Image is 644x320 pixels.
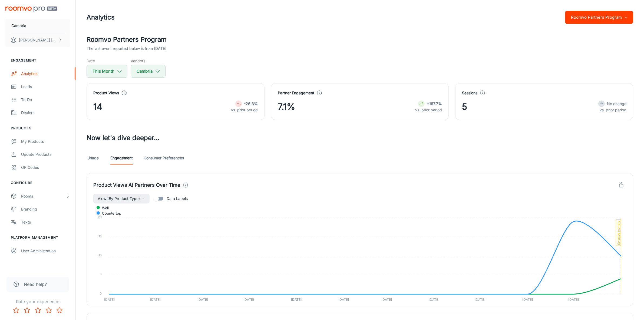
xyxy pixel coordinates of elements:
span: Wall [98,205,109,210]
h4: Product Views At Partners Over Time [93,181,180,189]
p: vs. prior period [231,107,258,113]
button: [PERSON_NAME] [PERSON_NAME] [5,33,70,47]
div: Analytics [21,71,70,77]
div: Leads [21,84,70,90]
p: [PERSON_NAME] [PERSON_NAME] [19,37,57,43]
tspan: 10 [99,253,102,257]
div: User Administration [21,248,70,254]
button: Roomvo Partners Program [565,11,633,24]
tspan: [DATE] [475,298,485,302]
h2: Roomvo Partners Program [87,35,633,44]
tspan: [DATE] [104,298,115,302]
button: This Month [87,65,127,78]
p: Cambria [11,23,26,29]
h4: Partner Engagement [278,90,314,96]
div: Texts [21,219,70,225]
tspan: 0 [100,292,102,295]
tspan: [DATE] [291,298,302,302]
div: Update Products [21,151,70,157]
h5: Date [87,58,127,64]
span: Data Labels [167,196,188,202]
button: View (By Product Type) [93,194,150,203]
span: Need help? [24,281,47,287]
strong: +167.7% [427,101,442,106]
h5: Vendors [131,58,166,64]
span: Countertop [98,211,121,216]
h3: Now let's dive deeper... [87,133,633,143]
span: 14 [93,100,103,113]
p: vs. prior period [415,107,442,113]
img: Roomvo PRO Beta [5,7,57,12]
tspan: [DATE] [568,298,579,302]
tspan: 15 [99,234,102,238]
div: My Products [21,138,70,144]
button: Rate 1 star [11,305,22,316]
h4: Sessions [462,90,477,96]
a: Consumer Preferences [144,151,184,164]
tspan: [DATE] [243,298,254,302]
div: QR Codes [21,164,70,170]
button: Rate 2 star [22,305,32,316]
p: The last event reported below is from [DATE] [87,46,166,51]
tspan: 20 [98,215,102,219]
button: Rate 5 star [54,305,65,316]
div: To-do [21,97,70,103]
span: 7.1% [278,100,295,113]
button: Cambria [131,65,166,78]
div: Dealers [21,110,70,116]
tspan: [DATE] [197,298,208,302]
span: 5 [462,100,467,113]
p: Rate your experience [4,298,71,305]
span: No change [607,101,626,106]
tspan: [DATE] [522,298,533,302]
div: Branding [21,206,70,212]
button: Cambria [5,19,70,33]
a: Usage [87,151,100,164]
button: Rate 3 star [32,305,43,316]
tspan: [DATE] [381,298,392,302]
p: vs. prior period [598,107,626,113]
tspan: [DATE] [429,298,439,302]
span: View (By Product Type) [98,195,140,202]
a: Engagement [110,151,133,164]
h4: Product Views [93,90,119,96]
tspan: [DATE] [150,298,161,302]
tspan: 5 [100,273,102,276]
h1: Analytics [87,12,115,22]
button: Rate 4 star [43,305,54,316]
div: Rooms [21,193,66,199]
strong: -26.3% [244,101,258,106]
tspan: [DATE] [338,298,349,302]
